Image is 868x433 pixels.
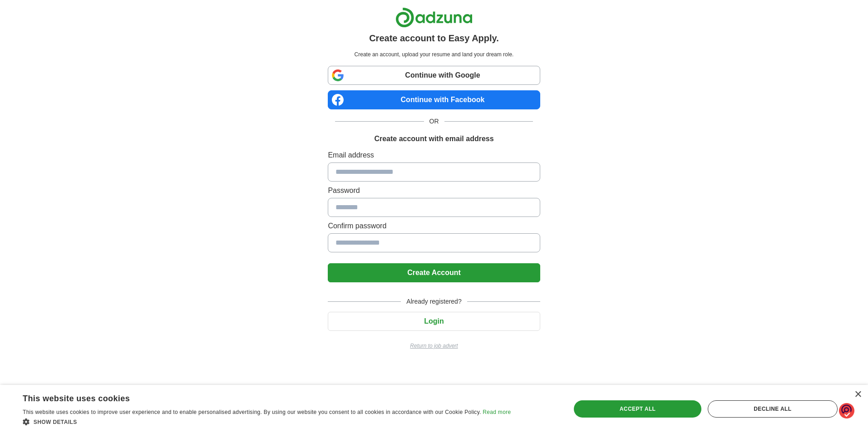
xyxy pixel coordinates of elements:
[328,317,540,325] a: Login
[708,400,838,418] div: Decline all
[574,400,701,418] div: Accept all
[23,417,511,426] div: Show details
[328,263,540,282] button: Create Account
[328,342,540,350] a: Return to job advert
[854,391,861,398] div: Close
[328,312,540,331] button: Login
[328,185,540,196] label: Password
[23,390,488,404] div: This website uses cookies
[424,117,444,126] span: OR
[328,66,540,85] a: Continue with Google
[328,221,540,231] label: Confirm password
[34,419,77,425] span: Show details
[483,409,511,415] a: Read more, opens a new window
[23,409,481,415] span: This website uses cookies to improve user experience and to enable personalised advertising. By u...
[839,403,854,419] img: o1IwAAAABJRU5ErkJggg==
[328,150,540,161] label: Email address
[330,50,538,59] p: Create an account, upload your resume and land your dream role.
[395,7,473,28] img: Adzuna logo
[401,297,467,306] span: Already registered?
[328,90,540,109] a: Continue with Facebook
[369,31,499,45] h1: Create account to Easy Apply.
[374,133,493,144] h1: Create account with email address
